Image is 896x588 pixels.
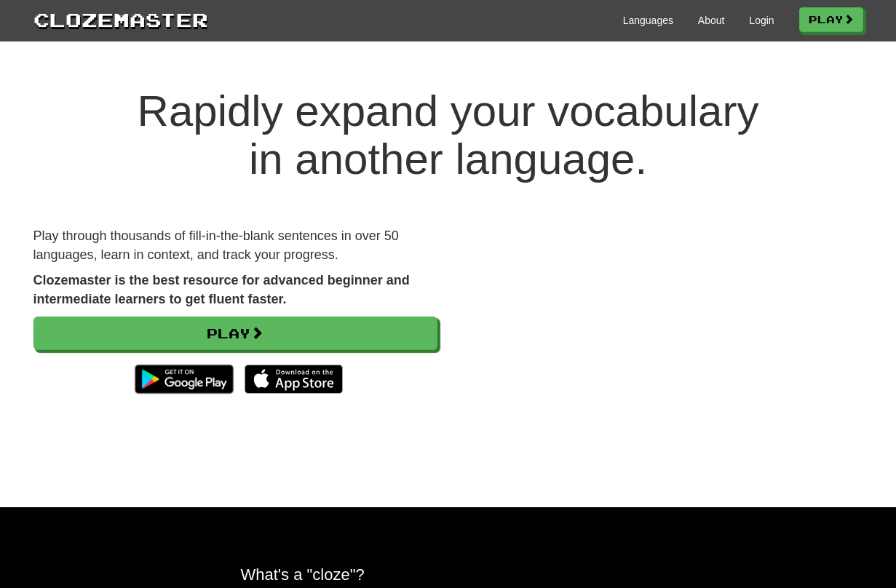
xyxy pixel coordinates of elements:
a: Clozemaster [33,6,208,33]
h2: What's a "cloze"? [241,565,656,584]
p: Play through thousands of fill-in-the-blank sentences in over 50 languages, learn in context, and... [33,227,437,264]
img: Get it on Google Play [127,357,240,401]
a: About [698,13,725,28]
a: Languages [623,13,673,28]
strong: Clozemaster is the best resource for advanced beginner and intermediate learners to get fluent fa... [33,273,410,306]
a: Login [749,13,774,28]
img: Download_on_the_App_Store_Badge_US-UK_135x40-25178aeef6eb6b83b96f5f2d004eda3bffbb37122de64afbaef7... [245,365,343,394]
a: Play [799,7,863,32]
a: Play [33,317,437,350]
